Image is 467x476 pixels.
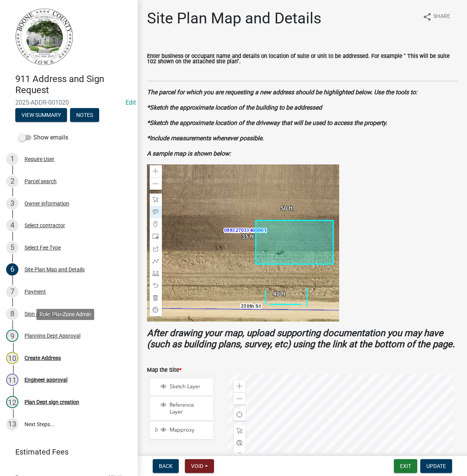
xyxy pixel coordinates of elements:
li: Mapproxy [150,422,213,440]
span: Expand [153,427,159,435]
button: View Summary [15,108,67,122]
strong: *Sketch the approximate location of the building to be addressed [147,104,322,111]
div: Select contractor [24,223,65,228]
button: Update [420,459,452,473]
span: Mapproxy [168,427,210,433]
div: Owner information [24,201,69,206]
strong: *Include measurements whenever possible. [147,135,264,142]
h1: Site Plan Map and Details [147,9,322,28]
button: Void [185,459,214,473]
div: 10 [6,352,18,364]
div: Zoom in [233,380,246,392]
img: image_d57eef4e-a53e-41a9-aed8-5883dda10bde.png [147,164,339,322]
span: Reference Layer [168,402,210,415]
button: Notes [70,108,99,122]
div: Parcel search [24,179,57,184]
div: 12 [6,396,18,408]
div: 7 [6,286,18,298]
button: shareShare [416,9,456,24]
h4: 911 Address and Sign Request [15,74,132,96]
strong: After drawing your map, upload supporting documentation you may have (such as building plans, sur... [147,328,455,350]
div: 8 [6,308,18,320]
span: Share [433,12,450,21]
div: Payment [24,289,46,294]
label: Map the Site [147,368,181,373]
span: Update [426,463,446,469]
div: Plan Dept sign creation [24,399,79,405]
a: Edit [126,99,136,106]
span: Void [191,463,203,469]
div: Sign and Submit [24,311,63,317]
div: 2 [6,175,18,187]
div: Select Fee Type [24,245,61,250]
div: Find my location [233,409,246,421]
div: Mapproxy [159,427,210,434]
strong: The parcel for which you are requesting a new address should be highlighted below. Use the tools to: [147,89,417,96]
wm-modal-confirm: Notes [70,112,99,118]
span: 2025-ADDR-001020 [15,99,122,106]
div: 4 [6,219,18,231]
div: Site Plan Map and Details [24,267,85,272]
span: Sketch Layer [168,383,210,390]
div: Reference Layer [159,402,210,415]
label: Show emails [18,133,68,142]
div: 3 [6,197,18,210]
wm-modal-confirm: Edit Application Number [126,99,136,106]
div: 11 [6,374,18,386]
div: 6 [6,263,18,276]
strong: *Sketch the approximate location of the driveway that will be used to access the property. [147,119,387,126]
li: Sketch Layer [150,379,213,396]
div: 5 [6,241,18,254]
button: Back [153,459,179,473]
button: Exit [394,459,417,473]
div: Sketch Layer [159,383,210,391]
i: share [423,12,432,21]
div: Zoom out [233,392,246,405]
span: Back [159,463,173,469]
div: Engineer approval [24,377,67,382]
label: Enter business or occupant name and details on location of suite or unit to be addressed. For exa... [147,54,458,65]
div: 13 [6,418,18,430]
img: Boone County, Iowa [15,8,73,66]
div: 1 [6,153,18,165]
a: Estimated Fees [6,444,126,460]
div: Planning Dept Approval [24,333,80,338]
li: Reference Layer [150,397,213,420]
div: Role: PlanZone Admin [36,309,94,320]
wm-modal-confirm: Summary [15,112,67,118]
ul: Layer List [150,377,214,442]
div: Create Address [24,355,61,361]
div: Require User [24,156,54,162]
strong: A sample map is shown below: [147,150,231,157]
div: 9 [6,330,18,342]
